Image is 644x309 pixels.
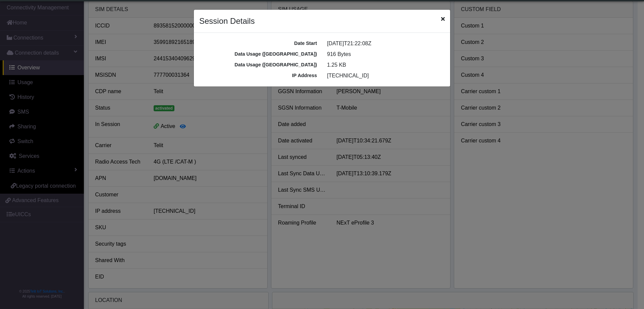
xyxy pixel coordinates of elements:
h4: Session Details [199,15,255,27]
div: 916 Bytes [322,50,450,58]
div: Data Usage ([GEOGRAPHIC_DATA]) [194,51,322,58]
div: Data Usage ([GEOGRAPHIC_DATA]) [194,61,322,69]
div: [DATE]T21:22:08Z [322,40,450,48]
div: [TECHNICAL_ID] [322,72,450,80]
div: 1.25 KB [322,61,450,69]
div: Date Start [194,40,322,47]
div: IP Address [194,72,322,79]
span: Close [441,15,445,23]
